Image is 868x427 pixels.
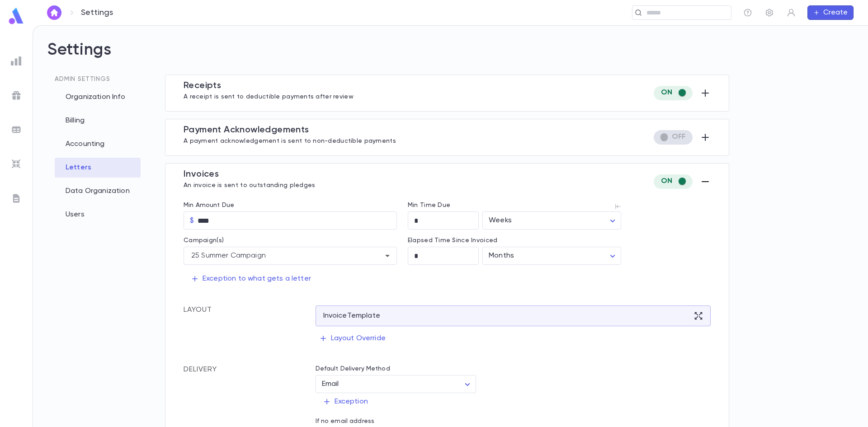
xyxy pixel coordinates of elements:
[482,212,621,230] div: Weeks
[184,270,318,287] button: Exception to what gets a letter
[11,124,22,135] img: batches_grey.339ca447c9d9533ef1741baa751efc33.svg
[184,170,219,179] span: Invoice s
[316,330,389,347] button: Layout Override
[489,217,512,224] span: Weeks
[184,202,397,209] label: Min Amount Due
[184,126,309,135] span: Payment Acknowledgement s
[489,252,514,259] span: Months
[316,418,375,425] label: If no email address
[316,375,476,393] div: Email
[7,7,25,25] img: logo
[316,305,711,326] div: Invoice Template
[55,76,110,82] span: Admin Settings
[322,380,339,388] span: Email
[316,393,375,410] button: Exception
[81,8,113,18] p: Settings
[184,136,396,145] p: A payment acknowledgement is sent to non-deductible payments
[184,180,315,189] p: An invoice is sent to outstanding pledges
[55,181,141,201] div: Data Organization
[49,9,60,16] img: home_white.a664292cf8c1dea59945f0da9f25487c.svg
[11,56,22,66] img: reports_grey.c525e4749d1bce6a11f5fe2a8de1b229.svg
[316,365,390,372] label: Default Delivery Method
[319,334,386,343] p: Layout Override
[184,81,221,90] span: Receipt s
[190,216,194,225] p: $
[55,205,141,225] div: Users
[653,130,693,145] div: Missing letter template
[11,159,22,169] img: imports_grey.530a8a0e642e233f2baf0ef88e8c9fcb.svg
[323,397,368,406] p: Exception
[184,237,397,244] p: Campaign(s)
[184,365,217,374] span: Delivery
[184,91,354,100] p: A receipt is sent to deductible payments after review
[55,158,141,178] div: Letters
[55,87,141,107] div: Organization Info
[408,202,450,211] p: Min Time Due
[482,247,621,265] div: Months
[47,40,854,75] h2: Settings
[381,249,394,262] button: Open
[807,5,854,20] button: Create
[55,134,141,154] div: Accounting
[11,90,22,101] img: campaigns_grey.99e729a5f7ee94e3726e6486bddda8f1.svg
[188,251,266,261] div: 25 Summer Campaign
[408,237,621,244] p: Elapsed Time Since Invoiced
[55,111,141,131] div: Billing
[184,306,212,314] span: Layout
[11,193,22,204] img: letters_grey.7941b92b52307dd3b8a917253454ce1c.svg
[191,274,311,283] p: Exception to what gets a letter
